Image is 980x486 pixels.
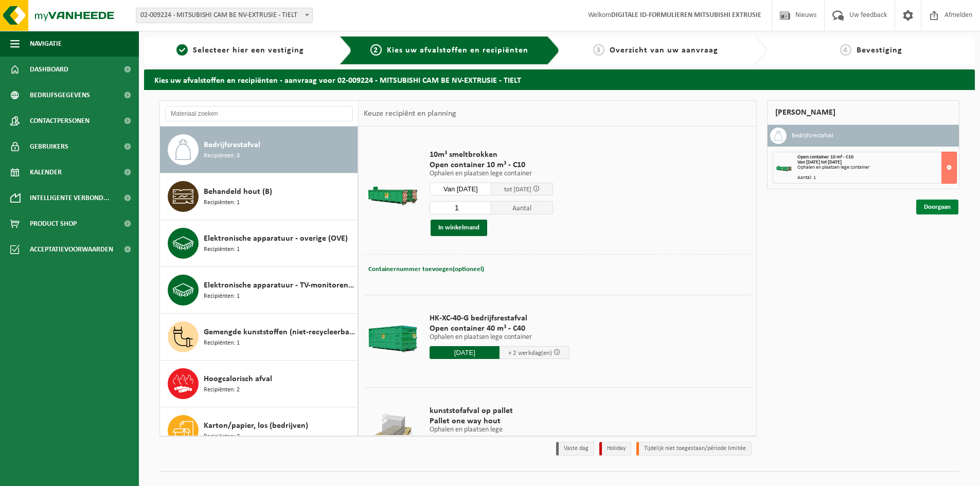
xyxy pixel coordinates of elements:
span: Open container 10 m³ - C10 [797,154,853,160]
div: Aantal: 1 [797,175,956,181]
h3: Bedrijfsrestafval [792,128,833,144]
span: 1 [176,44,188,56]
div: Keuze recipiënt en planning [359,101,461,127]
span: Elektronische apparatuur - TV-monitoren (TVM) [204,279,355,292]
span: Bedrijfsgegevens [30,82,90,108]
span: + 2 werkdag(en) [508,350,552,356]
p: Ophalen en plaatsen lege [430,426,569,434]
span: Hoogcalorisch afval [204,373,272,385]
span: Recipiënten: 2 [204,385,240,395]
div: Ophalen en plaatsen lege container [797,165,956,170]
span: Acceptatievoorwaarden [30,237,113,262]
a: Doorgaan [916,200,958,214]
span: Overzicht van uw aanvraag [610,46,718,55]
button: Karton/papier, los (bedrijven) Recipiënten: 3 [160,407,358,454]
li: Holiday [599,442,631,456]
span: 10m³ smeltbrokken [430,150,553,160]
button: In winkelmand [431,220,487,236]
strong: DIGITALE ID-FORMULIEREN MITSUBISHI EXTRUSIE [611,11,761,19]
button: Hoogcalorisch afval Recipiënten: 2 [160,361,358,407]
span: Pallet one way hout [430,416,569,426]
span: Bedrijfsrestafval [204,139,260,151]
span: Behandeld hout (B) [204,186,272,198]
span: Contactpersonen [30,108,90,134]
span: 2 [370,44,382,56]
span: Gebruikers [30,134,68,159]
input: Selecteer datum [430,183,491,195]
span: kunststofafval op pallet [430,406,569,416]
span: Aantal [491,201,553,214]
span: Intelligente verbond... [30,185,110,211]
span: Recipiënten: 3 [204,432,240,442]
li: Tijdelijk niet toegestaan/période limitée [636,442,752,456]
span: Recipiënten: 1 [204,338,240,348]
span: Containernummer toevoegen(optioneel) [368,266,484,273]
span: Kies uw afvalstoffen en recipiënten [387,46,528,55]
button: Gemengde kunststoffen (niet-recycleerbaar), exclusief PVC Recipiënten: 1 [160,314,358,361]
span: Selecteer hier een vestiging [193,46,304,55]
input: Materiaal zoeken [165,106,353,121]
span: Gemengde kunststoffen (niet-recycleerbaar), exclusief PVC [204,326,355,338]
strong: Van [DATE] tot [DATE] [797,159,842,165]
span: Kalender [30,159,62,185]
button: Containernummer toevoegen(optioneel) [367,262,485,277]
p: Ophalen en plaatsen lege container [430,334,569,341]
span: Recipiënten: 1 [204,198,240,208]
span: Recipiënten: 3 [204,151,240,161]
h2: Kies uw afvalstoffen en recipiënten - aanvraag voor 02-009224 - MITSUBISHI CAM BE NV-EXTRUSIE - T... [144,69,975,89]
span: Open container 40 m³ - C40 [430,323,569,334]
span: Karton/papier, los (bedrijven) [204,420,308,432]
button: Bedrijfsrestafval Recipiënten: 3 [160,127,358,173]
span: 4 [840,44,851,56]
span: 02-009224 - MITSUBISHI CAM BE NV-EXTRUSIE - TIELT [136,8,313,23]
span: 3 [593,44,604,56]
span: Open container 10 m³ - C10 [430,160,553,170]
div: [PERSON_NAME] [767,100,959,125]
span: Dashboard [30,57,68,82]
span: Recipiënten: 1 [204,245,240,255]
button: Behandeld hout (B) Recipiënten: 1 [160,173,358,220]
li: Vaste dag [556,442,594,456]
span: Bevestiging [857,46,902,55]
button: Elektronische apparatuur - TV-monitoren (TVM) Recipiënten: 1 [160,267,358,314]
span: HK-XC-40-G bedrijfsrestafval [430,313,569,323]
span: Elektronische apparatuur - overige (OVE) [204,232,348,245]
span: Navigatie [30,31,62,57]
button: Elektronische apparatuur - overige (OVE) Recipiënten: 1 [160,220,358,267]
p: Ophalen en plaatsen lege container [430,170,553,177]
span: Recipiënten: 1 [204,292,240,301]
a: 1Selecteer hier een vestiging [149,44,331,57]
span: Product Shop [30,211,77,237]
span: 02-009224 - MITSUBISHI CAM BE NV-EXTRUSIE - TIELT [136,8,312,23]
input: Selecteer datum [430,346,500,359]
span: tot [DATE] [504,186,531,193]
